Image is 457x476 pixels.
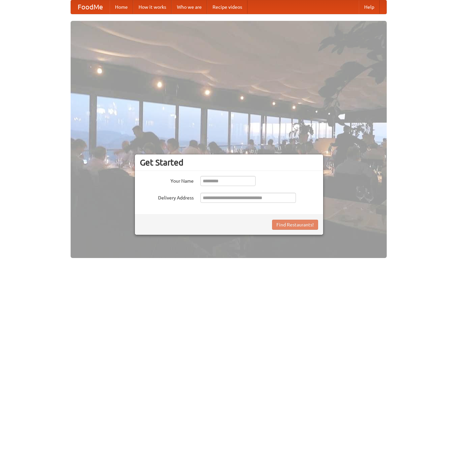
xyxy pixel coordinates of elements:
[140,176,194,184] label: Your Name
[133,0,172,14] a: How it works
[71,0,110,14] a: FoodMe
[140,157,318,168] h3: Get Started
[172,0,207,14] a: Who we are
[272,220,318,230] button: Find Restaurants!
[359,0,380,14] a: Help
[140,193,194,201] label: Delivery Address
[110,0,133,14] a: Home
[207,0,247,14] a: Recipe videos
